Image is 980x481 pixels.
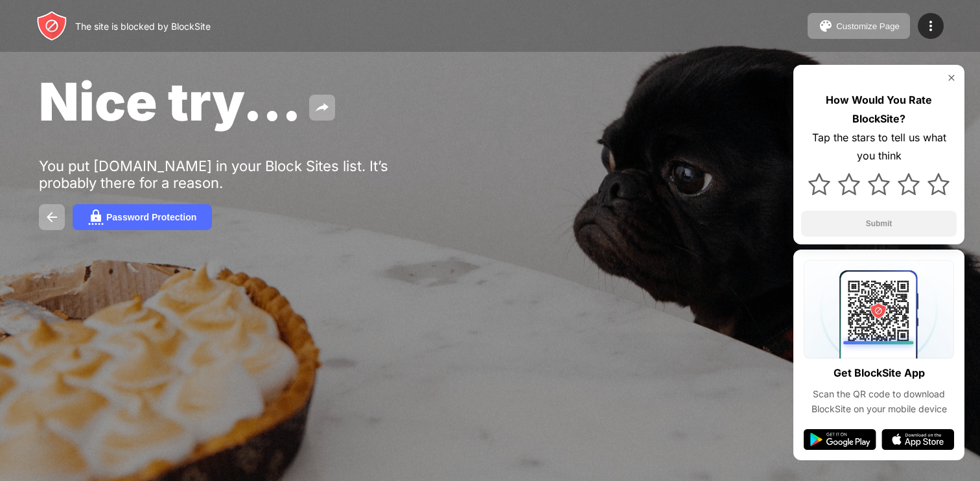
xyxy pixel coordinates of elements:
img: star.svg [868,173,890,195]
img: back.svg [44,209,60,225]
div: How Would You Rate BlockSite? [801,91,957,128]
div: Get BlockSite App [834,364,925,382]
img: star.svg [838,173,860,195]
img: google-play.svg [804,429,876,450]
div: The site is blocked by BlockSite [75,21,211,32]
div: Scan the QR code to download BlockSite on your mobile device [804,387,954,416]
div: Customize Page [836,21,900,31]
img: app-store.svg [881,429,954,450]
img: share.svg [314,100,330,115]
img: qrcode.svg [804,260,954,358]
button: Submit [801,211,957,237]
img: star.svg [808,173,830,195]
button: Customize Page [808,13,910,39]
div: Tap the stars to tell us what you think [801,128,957,166]
img: header-logo.svg [36,10,67,41]
div: Password Protection [106,212,196,222]
span: Nice try... [39,70,301,133]
div: You put [DOMAIN_NAME] in your Block Sites list. It’s probably there for a reason. [39,158,439,191]
img: pallet.svg [818,18,834,34]
img: star.svg [898,173,920,195]
img: menu-icon.svg [923,18,939,34]
img: rate-us-close.svg [946,73,957,83]
img: password.svg [88,209,104,225]
img: star.svg [927,173,950,195]
button: Password Protection [73,204,212,230]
